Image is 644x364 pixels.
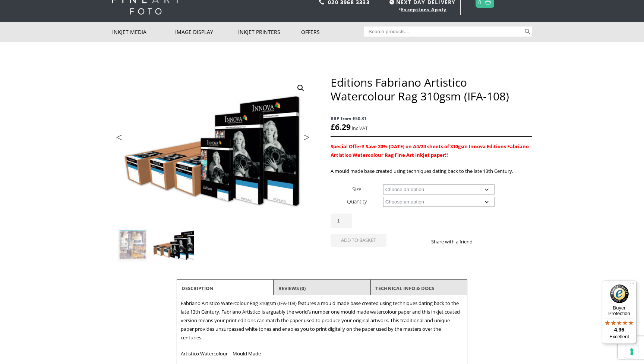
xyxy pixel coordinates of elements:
[614,327,624,333] span: 4.96
[181,281,214,295] a: Description
[352,186,362,193] label: Size
[331,143,529,158] span: Special Offer!! Save 20% [DATE] on A4/24 sheets of 310gsm Innova Editions Fabriano Artistico Wate...
[602,305,637,316] p: Buyer Protection
[331,122,335,132] span: £
[482,239,487,245] img: facebook sharing button
[331,122,351,132] bdi: 6.29
[431,237,482,246] p: Share with a friend
[113,225,153,265] img: Editions Fabriano Artistico Watercolour Rag 310gsm (IFA-108)
[112,22,175,42] a: Inkjet Media
[331,114,532,123] span: RRP from £50.31
[175,22,238,42] a: Image Display
[401,6,446,13] a: Exceptions Apply
[523,27,532,37] button: Search
[301,22,364,42] a: Offers
[628,280,637,289] button: Menu
[364,27,524,37] input: Search products…
[331,234,386,247] button: Add to basket
[375,281,434,295] a: TECHNICAL INFO & DOCS
[331,214,352,228] input: Product quantity
[181,299,463,342] p: Fabriano Artistico Watercolour Rag 310gsm (IFA-108) features a mould made base created using tech...
[331,167,532,175] p: A mould made base created using techniques dating back to the late 13th Century.
[278,281,306,295] a: Reviews (0)
[602,280,637,344] button: Trusted Shops TrustmarkBuyer Protection4.96Excellent
[499,239,505,245] img: email sharing button
[602,334,637,340] p: Excellent
[347,198,367,205] label: Quantity
[490,239,496,245] img: twitter sharing button
[331,75,532,103] h1: Editions Fabriano Artistico Watercolour Rag 310gsm (IFA-108)
[625,345,638,358] button: Your consent preferences for tracking technologies
[610,284,629,303] img: Trusted Shops Trustmark
[238,22,301,42] a: Inkjet Printers
[154,225,194,265] img: Editions Fabriano Artistico Watercolour Rag 310gsm (IFA-108) - Image 2
[181,349,463,358] p: Artistico Watercolour – Mould Made
[294,81,307,95] a: View full-screen image gallery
